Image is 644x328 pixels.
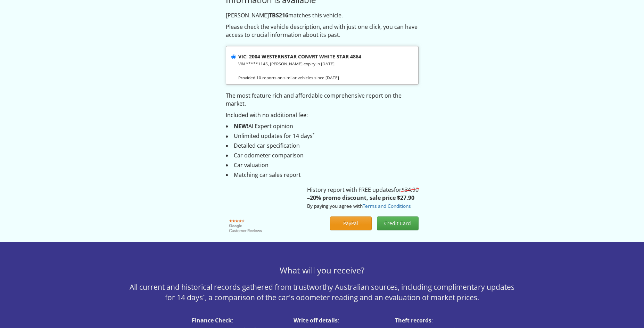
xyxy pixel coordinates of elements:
[377,216,419,230] button: Credit Card
[124,282,520,303] p: All current and historical records gathered from trustworthy Australian sources, including compli...
[238,75,339,80] small: Provided 10 reports on similar vehicles since [DATE]
[402,186,419,194] s: $34.90
[226,132,419,140] li: Unlimited updates for 14 days
[226,171,419,179] li: Matching car sales report
[294,317,338,324] strong: Write off details
[363,203,411,209] a: Terms and Conditions
[226,151,419,159] li: Car odometer comparison
[226,216,266,235] img: Google customer reviews
[330,216,372,230] button: PayPal
[238,61,335,66] small: VIN *****1145, [PERSON_NAME] expiry in [DATE]
[226,122,419,130] li: AI Expert opinion
[231,55,236,59] input: VIC: 2004 WESTERNSTAR CONVRT WHITE STAR 4864 VIN *****1145, [PERSON_NAME] expiry in [DATE] Provid...
[395,317,431,324] strong: Theft records
[394,186,419,194] span: for
[192,317,232,324] strong: Finance Check
[307,186,419,210] p: History report with FREE updates
[226,111,419,119] p: Included with no additional fee:
[226,92,419,108] p: The most feature rich and affordable comprehensive report on the market.
[307,203,411,209] small: By paying you agree with
[238,53,361,60] strong: VIC: 2004 WESTERNSTAR CONVRT WHITE STAR 4864
[226,11,419,19] p: [PERSON_NAME] matches this vehicle.
[226,23,419,39] p: Please check the vehicle description, and with just one click, you can have access to crucial inf...
[234,122,248,130] strong: NEW!
[269,11,288,19] strong: TBS216
[226,142,419,150] li: Detailed car specification
[307,194,414,202] strong: –20% promo discount, sale price $27.90
[226,161,419,169] li: Car valuation
[124,266,520,275] h3: What will you receive?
